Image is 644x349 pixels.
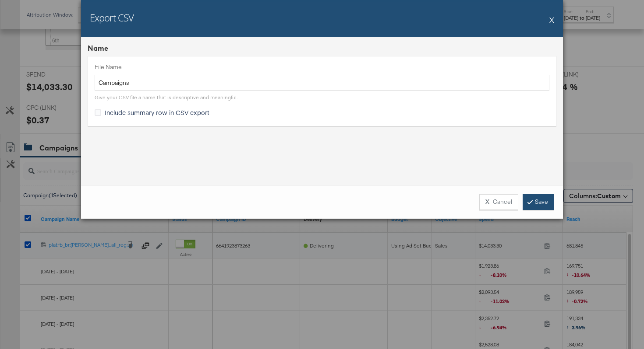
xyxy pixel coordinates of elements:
strong: X [485,198,489,206]
h2: Export CSV [90,11,134,24]
div: Give your CSV file a name that is descriptive and meaningful. [95,94,237,101]
button: X [549,11,554,28]
span: Include summary row in CSV export [105,108,209,117]
a: Save [523,194,554,210]
button: XCancel [479,194,518,210]
label: File Name [95,63,549,71]
div: Name [88,43,556,53]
